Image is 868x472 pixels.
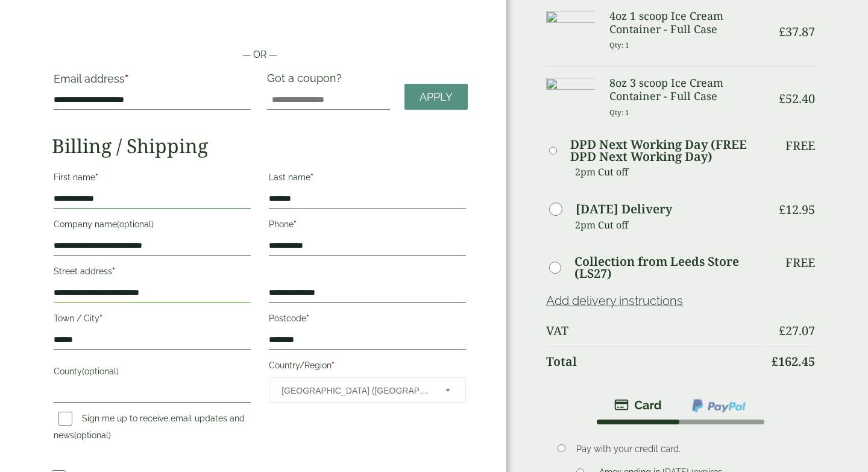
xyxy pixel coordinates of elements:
span: Apply [420,90,453,104]
abbr: required [125,72,128,85]
label: First name [54,169,251,189]
p: 2pm Cut off [575,216,763,234]
p: 2pm Cut off [575,163,763,181]
th: VAT [546,316,763,345]
small: Qty: 1 [609,40,629,49]
span: (optional) [82,367,119,376]
span: £ [779,201,785,218]
label: Got a coupon? [267,72,347,90]
label: County [54,363,251,383]
label: Last name [269,169,466,189]
label: Street address [54,263,251,283]
span: (optional) [117,219,154,229]
small: Qty: 1 [609,108,629,117]
label: Town / City [54,310,251,330]
img: ppcp-gateway.png [691,398,747,414]
label: Postcode [269,310,466,330]
abbr: required [332,360,335,370]
th: Total [546,347,763,376]
bdi: 12.95 [779,201,815,218]
a: Add delivery instructions [546,294,683,308]
bdi: 162.45 [772,353,815,370]
abbr: required [294,219,297,229]
label: Country/Region [269,357,466,377]
span: £ [779,90,785,107]
label: DPD Next Working Day (FREE DPD Next Working Day) [570,139,763,163]
p: Pay with your credit card. [576,442,797,456]
abbr: required [310,172,313,182]
span: £ [779,323,785,339]
span: (optional) [74,430,111,440]
label: Sign me up to receive email updates and news [54,414,245,444]
a: Apply [404,84,468,110]
span: Country/Region [269,377,466,403]
label: Email address [54,74,251,90]
iframe: Secure payment button frame [52,9,468,33]
bdi: 52.40 [779,90,815,107]
span: £ [772,353,778,370]
input: Sign me up to receive email updates and news(optional) [58,412,72,426]
abbr: required [112,266,115,276]
abbr: required [306,313,309,323]
span: United Kingdom (UK) [281,378,429,403]
p: Free [785,256,815,270]
span: £ [779,24,785,40]
abbr: required [95,172,98,182]
bdi: 27.07 [779,323,815,339]
bdi: 37.87 [779,24,815,40]
label: Phone [269,216,466,236]
label: Company name [54,216,251,236]
img: stripe.png [614,398,662,412]
h3: 4oz 1 scoop Ice Cream Container - Full Case [609,10,763,36]
label: Collection from Leeds Store (LS27) [574,256,763,280]
h3: 8oz 3 scoop Ice Cream Container - Full Case [609,77,763,102]
p: — OR — [52,48,468,62]
p: Free [785,139,815,153]
abbr: required [99,313,102,323]
h2: Billing / Shipping [52,134,468,157]
label: [DATE] Delivery [576,203,672,215]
